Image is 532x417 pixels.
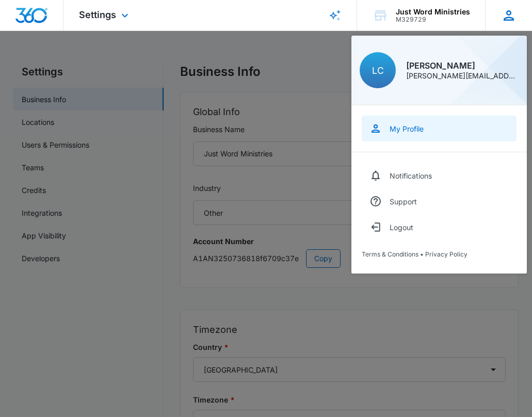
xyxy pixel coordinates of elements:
span: Settings [79,9,116,20]
button: Logout [362,214,517,240]
span: LC [372,65,384,76]
div: account id [396,16,470,23]
div: [PERSON_NAME][EMAIL_ADDRESS][DOMAIN_NAME] [406,72,519,79]
a: Privacy Policy [425,250,467,258]
a: Notifications [362,163,517,188]
div: [PERSON_NAME] [406,61,519,70]
div: Support [390,197,417,206]
a: Support [362,188,517,214]
div: My Profile [390,124,424,133]
div: Logout [390,223,413,232]
div: Notifications [390,171,432,180]
a: Terms & Conditions [362,250,418,258]
div: account name [396,8,470,16]
div: • [362,250,517,258]
a: My Profile [362,116,517,141]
